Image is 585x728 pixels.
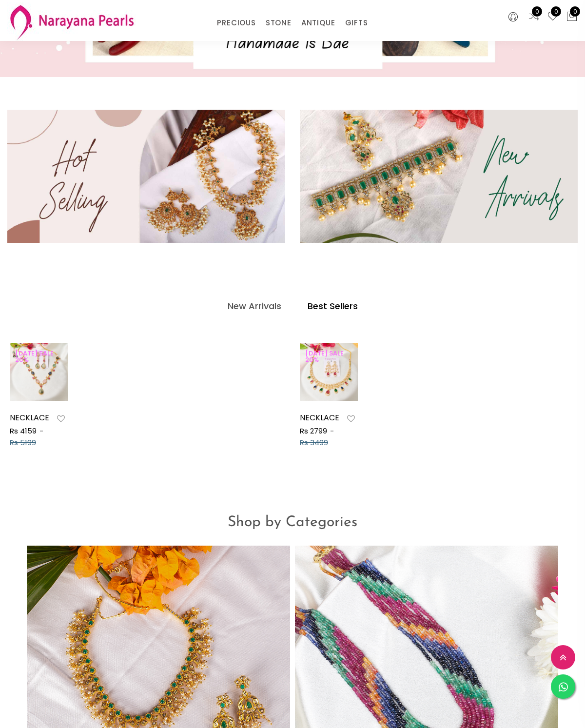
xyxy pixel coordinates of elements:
[551,6,561,17] span: 0
[217,16,255,30] a: PRECIOUS
[547,11,559,23] a: 0
[228,300,281,312] h4: New Arrivals
[532,6,542,17] span: 0
[10,437,36,448] span: Rs 5199
[300,437,328,448] span: Rs 3499
[300,412,339,423] a: NECKLACE
[566,11,578,23] button: 0
[300,426,327,436] span: Rs 2799
[54,413,68,425] button: Add to wishlist
[301,16,335,30] a: ANTIQUE
[570,6,580,17] span: 0
[345,16,368,30] a: GIFTS
[10,412,49,423] a: NECKLACE
[344,413,358,425] button: Add to wishlist
[10,349,62,364] span: [DATE] SALE 20%
[266,16,292,30] a: STONE
[528,11,540,23] a: 0
[300,349,352,364] span: [DATE] SALE 20%
[10,426,37,436] span: Rs 4159
[308,300,358,312] h4: Best Sellers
